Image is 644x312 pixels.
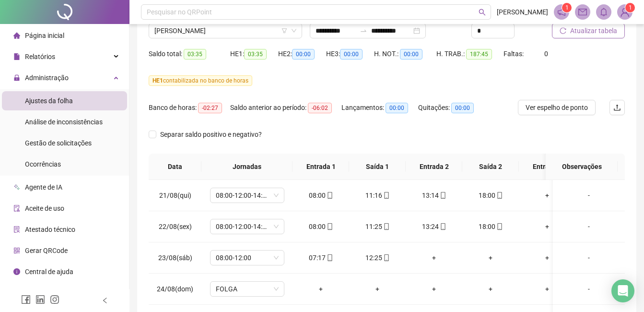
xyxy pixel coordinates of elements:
[340,49,363,60] span: 00:00
[25,97,73,105] span: Ajustes da folha
[470,221,511,232] div: 18:00
[413,284,455,294] div: +
[25,32,64,39] span: Página inicial
[413,252,455,263] div: +
[349,154,406,180] th: Saída 1
[300,221,341,232] div: 08:00
[326,223,333,230] span: mobile
[497,7,548,17] span: [PERSON_NAME]
[382,254,390,261] span: mobile
[13,268,20,275] span: info-circle
[561,284,617,294] div: -
[546,154,618,180] th: Observações
[357,190,398,201] div: 11:16
[13,53,20,60] span: file
[326,254,333,261] span: mobile
[518,100,596,115] button: Ver espelho de ponto
[13,226,20,233] span: solution
[439,192,446,199] span: mobile
[413,221,455,232] div: 13:24
[466,49,492,60] span: 187:45
[281,28,287,34] span: filter
[149,75,252,86] span: contabilizada no banco de horas
[149,48,230,60] div: Saldo total:
[278,48,326,60] div: HE 2:
[406,154,462,180] th: Entrada 2
[102,297,108,304] span: left
[527,221,568,232] div: +
[565,4,569,11] span: 1
[503,50,525,58] span: Faltas:
[13,205,20,212] span: audit
[157,285,193,293] span: 24/08(dom)
[25,118,103,126] span: Análise de inconsistências
[599,8,608,16] span: bell
[13,32,20,39] span: home
[300,284,341,294] div: +
[561,190,617,201] div: -
[25,268,73,276] span: Central de ajuda
[357,252,398,263] div: 12:25
[382,223,390,230] span: mobile
[326,192,333,199] span: mobile
[230,102,341,113] div: Saldo anterior ao período:
[25,204,64,212] span: Aceite de uso
[149,102,230,113] div: Banco de horas:
[544,50,548,58] span: 0
[50,295,59,304] span: instagram
[156,129,266,140] span: Separar saldo positivo e negativo?
[25,139,92,147] span: Gestão de solicitações
[418,102,485,113] div: Quitações:
[562,3,572,12] sup: 1
[382,192,390,199] span: mobile
[216,282,279,296] span: FOLGA
[149,154,201,180] th: Data
[436,48,503,60] div: H. TRAB.:
[25,160,61,168] span: Ocorrências
[244,49,267,60] span: 03:35
[360,27,367,35] span: swap-right
[400,49,422,60] span: 00:00
[230,48,278,60] div: HE 1:
[357,221,398,232] div: 11:25
[470,252,511,263] div: +
[13,74,20,81] span: lock
[25,183,62,191] span: Agente de IA
[495,223,503,230] span: mobile
[570,25,617,36] span: Atualizar tabela
[154,24,296,38] span: SARA FRANCISCA DA SILVA PEREIRA
[158,254,192,262] span: 23/08(sáb)
[21,295,31,304] span: facebook
[625,3,635,12] sup: Atualize o seu contato no menu Meus Dados
[291,28,297,34] span: down
[527,284,568,294] div: +
[25,247,68,254] span: Gerar QRCode
[35,295,45,304] span: linkedin
[25,226,75,233] span: Atestado técnico
[560,27,566,34] span: reload
[527,252,568,263] div: +
[611,279,634,302] div: Open Intercom Messenger
[308,103,332,113] span: -06:02
[25,74,69,82] span: Administração
[618,5,632,19] img: 94510
[216,219,279,234] span: 08:00-12:00-14:00-18:00
[557,8,566,16] span: notification
[341,102,418,113] div: Lançamentos:
[300,252,341,263] div: 07:17
[451,103,474,113] span: 00:00
[479,9,486,16] span: search
[357,284,398,294] div: +
[439,223,446,230] span: mobile
[470,284,511,294] div: +
[552,23,625,38] button: Atualizar tabela
[25,53,55,60] span: Relatórios
[159,192,191,199] span: 21/08(qui)
[201,154,293,180] th: Jornadas
[293,154,349,180] th: Entrada 1
[495,192,503,199] span: mobile
[561,252,617,263] div: -
[216,188,279,203] span: 08:00-12:00-14:00-18:00
[300,190,341,201] div: 08:00
[553,161,610,172] span: Observações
